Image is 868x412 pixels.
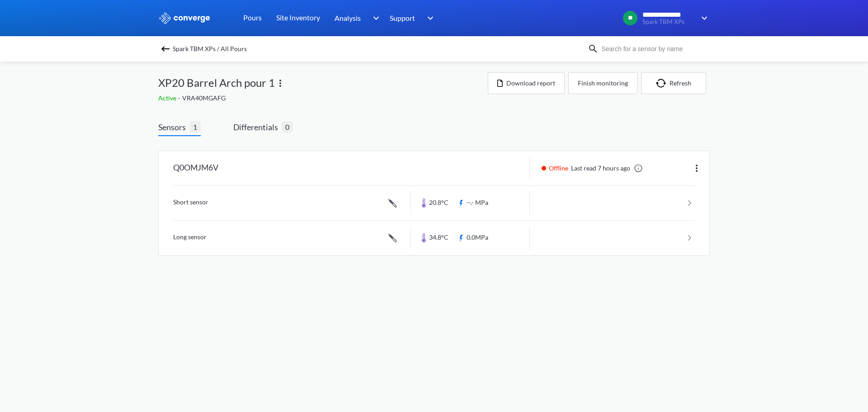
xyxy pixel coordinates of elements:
[158,93,488,103] div: VRA40MGAFG
[178,94,182,102] span: -
[641,72,706,94] button: Refresh
[282,121,293,133] span: 0
[488,72,565,94] button: Download report
[695,13,710,24] img: downArrow.svg
[335,12,361,24] span: Analysis
[691,163,702,174] img: more.svg
[390,12,415,24] span: Support
[642,19,695,25] span: Spark TBM XPs
[158,74,275,91] span: XP20 Barrel Arch pour 1
[189,121,201,133] span: 1
[549,163,571,173] span: Offline
[158,121,189,133] span: Sensors
[160,43,171,54] img: backspace.svg
[275,78,286,89] img: more.svg
[158,12,211,24] img: logo_ewhite.svg
[588,43,599,54] img: icon-search.svg
[173,156,218,180] div: Q0OMJM6V
[421,13,436,24] img: downArrow.svg
[537,163,646,173] div: Last read 7 hours ago
[158,94,178,102] span: Active
[367,13,382,24] img: downArrow.svg
[233,121,282,133] span: Differentials
[599,44,708,54] input: Search for a sensor by name
[568,72,637,94] button: Finish monitoring
[173,43,247,55] span: Spark TBM XPs / All Pours
[656,79,670,88] img: icon-refresh.svg
[497,80,503,87] img: icon-file.svg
